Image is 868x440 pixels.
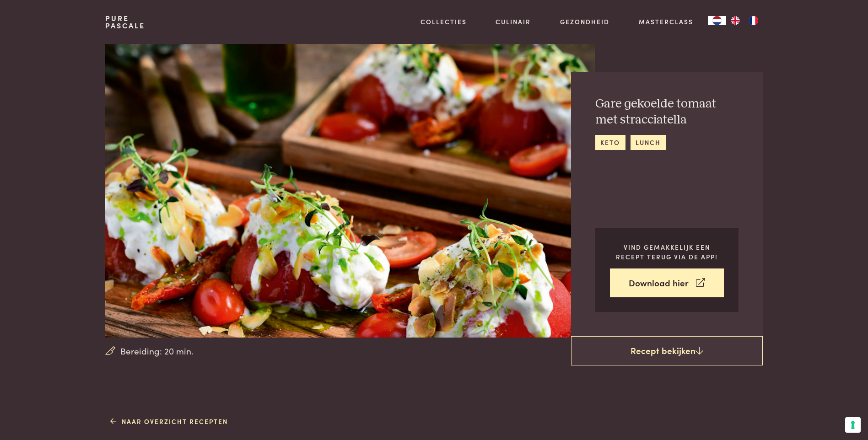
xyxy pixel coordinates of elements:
a: Recept bekijken [571,336,763,365]
p: Vind gemakkelijk een recept terug via de app! [610,242,724,261]
a: Gezondheid [560,17,609,27]
a: keto [595,135,625,150]
a: Collecties [421,17,467,27]
h2: Gare gekoelde tomaat met stracciatella [595,96,739,128]
a: Download hier [610,268,724,297]
img: Gare gekoelde tomaat met stracciatella [105,44,594,338]
button: Uw voorkeuren voor toestemming voor trackingtechnologieën [845,417,861,433]
aside: Language selected: Nederlands [708,16,763,25]
ul: Language list [726,16,763,25]
a: EN [726,16,744,25]
a: lunch [631,135,666,150]
span: Bereiding: 20 min. [120,344,194,358]
a: NL [708,16,726,25]
a: Naar overzicht recepten [110,417,228,426]
a: PurePascale [105,15,145,29]
a: Masterclass [639,17,693,27]
a: FR [744,16,763,25]
div: Language [708,16,726,25]
a: Culinair [496,17,531,27]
